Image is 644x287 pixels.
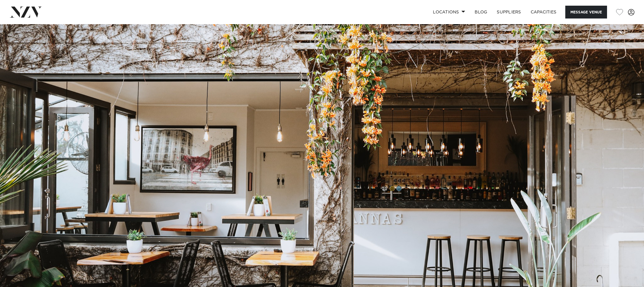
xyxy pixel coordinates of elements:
[470,6,492,18] a: BLOG
[428,6,470,18] a: Locations
[492,6,526,18] a: SUPPLIERS
[565,6,607,18] button: Message Venue
[526,6,561,18] a: Capacities
[10,7,42,17] img: nzv-logo.png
